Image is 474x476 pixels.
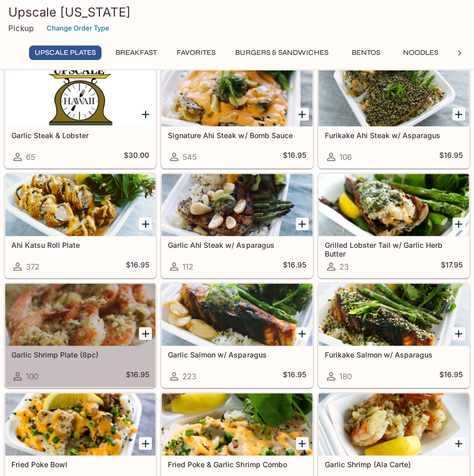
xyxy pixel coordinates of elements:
[296,437,309,450] button: Add Fried Poke & Garlic Shrimp Combo
[11,460,149,469] h5: Fried Poke Bowl
[325,241,463,258] h5: Grilled Lobster Tail w/ Garlic Herb Butter
[8,4,466,20] h3: Upscale [US_STATE]
[182,262,193,272] span: 112
[171,46,221,60] button: Favorites
[126,260,149,273] h5: $16.95
[296,108,309,121] button: Add Signature Ahi Steak w/ Bomb Sauce
[319,393,469,455] div: Garlic Shrimp (Ala Carte)
[5,173,156,278] a: Ahi Katsu Roll Plate372$16.95
[161,283,312,388] a: Garlic Salmon w/ Asparagus223$16.95
[452,327,465,340] button: Add Furikake Salmon w/ Asparagus
[11,131,149,140] h5: Garlic Steak & Lobster
[5,64,156,168] a: Garlic Steak & Lobster65$30.00
[296,217,309,230] button: Add Garlic Ahi Steak w/ Asparagus
[8,23,34,33] p: Pickup
[42,20,114,36] button: Change Order Type
[29,46,102,60] button: UPSCALE Plates
[11,241,149,249] h5: Ahi Katsu Roll Plate
[5,283,156,388] a: Garlic Shrimp Plate (8pc)100$16.95
[229,46,334,60] button: Burgers & Sandwiches
[339,152,352,162] span: 106
[441,260,463,273] h5: $17.95
[339,262,349,272] span: 23
[168,460,306,469] h5: Fried Poke & Garlic Shrimp Combo
[139,437,152,450] button: Add Fried Poke Bowl
[5,284,155,346] div: Garlic Shrimp Plate (8pc)
[439,151,463,163] h5: $16.95
[452,217,465,230] button: Add Grilled Lobster Tail w/ Garlic Herb Butter
[139,217,152,230] button: Add Ahi Katsu Roll Plate
[283,370,306,382] h5: $16.95
[318,64,469,168] a: Furikake Ahi Steak w/ Asparagus106$16.95
[5,393,155,455] div: Fried Poke Bowl
[318,173,469,278] a: Grilled Lobster Tail w/ Garlic Herb Butter23$17.95
[296,327,309,340] button: Add Garlic Salmon w/ Asparagus
[26,152,35,162] span: 65
[162,64,312,126] div: Signature Ahi Steak w/ Bomb Sauce
[168,241,306,249] h5: Garlic Ahi Steak w/ Asparagus
[5,174,155,236] div: Ahi Katsu Roll Plate
[161,64,312,168] a: Signature Ahi Steak w/ Bomb Sauce545$16.95
[124,151,149,163] h5: $30.00
[283,260,306,273] h5: $16.95
[11,350,149,359] h5: Garlic Shrimp Plate (8pc)
[319,174,469,236] div: Grilled Lobster Tail w/ Garlic Herb Butter
[452,437,465,450] button: Add Garlic Shrimp (Ala Carte)
[182,152,197,162] span: 545
[319,64,469,126] div: Furikake Ahi Steak w/ Asparagus
[162,393,312,455] div: Fried Poke & Garlic Shrimp Combo
[397,46,444,60] button: Noodles
[26,371,38,381] span: 100
[162,174,312,236] div: Garlic Ahi Steak w/ Asparagus
[318,283,469,388] a: Furikake Salmon w/ Asparagus180$16.95
[319,284,469,346] div: Furikake Salmon w/ Asparagus
[168,131,306,140] h5: Signature Ahi Steak w/ Bomb Sauce
[452,108,465,121] button: Add Furikake Ahi Steak w/ Asparagus
[325,131,463,140] h5: Furikake Ahi Steak w/ Asparagus
[439,370,463,382] h5: $16.95
[182,371,196,381] span: 223
[162,284,312,346] div: Garlic Salmon w/ Asparagus
[110,46,163,60] button: Breakfast
[26,262,39,272] span: 372
[339,371,352,381] span: 180
[325,460,463,469] h5: Garlic Shrimp (Ala Carte)
[168,350,306,359] h5: Garlic Salmon w/ Asparagus
[126,370,149,382] h5: $16.95
[325,350,463,359] h5: Furikake Salmon w/ Asparagus
[283,151,306,163] h5: $16.95
[342,46,389,60] button: Bentos
[161,173,312,278] a: Garlic Ahi Steak w/ Asparagus112$16.95
[5,64,155,126] div: Garlic Steak & Lobster
[139,327,152,340] button: Add Garlic Shrimp Plate (8pc)
[139,108,152,121] button: Add Garlic Steak & Lobster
